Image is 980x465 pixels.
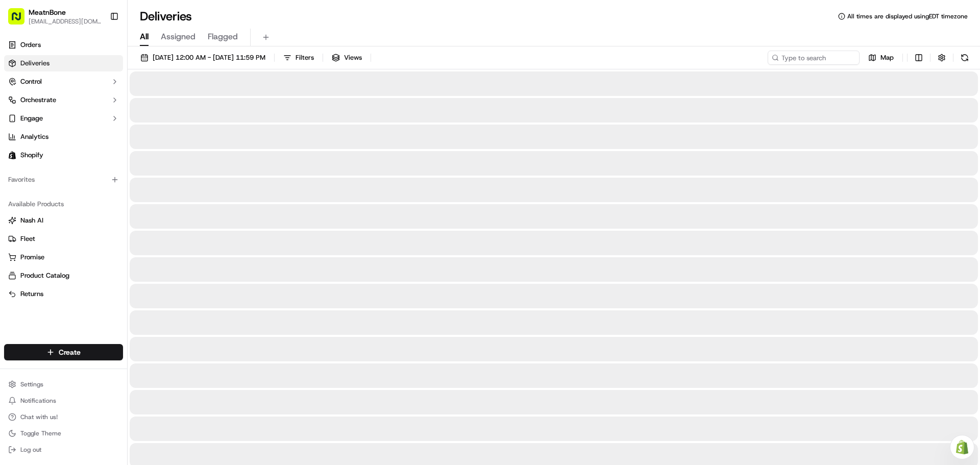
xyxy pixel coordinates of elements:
[8,289,119,299] a: Returns
[59,347,81,357] span: Create
[4,92,123,108] button: Orchestrate
[20,234,35,243] span: Fleet
[327,51,366,65] button: Views
[20,446,41,454] span: Log out
[4,147,123,163] a: Shopify
[279,51,318,65] button: Filters
[864,51,898,65] button: Map
[4,394,123,408] button: Notifications
[20,429,61,437] span: Toggle Theme
[8,253,119,262] a: Promise
[8,216,119,225] a: Nash AI
[958,51,972,65] button: Refresh
[4,231,123,247] button: Fleet
[140,31,149,43] span: All
[140,8,192,25] h1: Deliveries
[4,172,123,188] div: Favorites
[20,40,41,50] span: Orders
[161,31,195,43] span: Assigned
[8,151,16,159] img: Shopify logo
[20,216,43,225] span: Nash AI
[153,53,265,62] span: [DATE] 12:00 AM - [DATE] 11:59 PM
[29,7,66,17] button: MeatnBone
[4,74,123,90] button: Control
[4,55,123,71] a: Deliveries
[20,413,58,421] span: Chat with us!
[4,196,123,212] div: Available Products
[20,95,56,105] span: Orchestrate
[20,151,43,160] span: Shopify
[4,344,123,360] button: Create
[296,53,314,62] span: Filters
[4,426,123,440] button: Toggle Theme
[4,377,123,391] button: Settings
[4,37,123,53] a: Orders
[20,397,56,405] span: Notifications
[4,129,123,145] a: Analytics
[20,132,48,141] span: Analytics
[8,271,119,280] a: Product Catalog
[20,271,69,280] span: Product Catalog
[4,410,123,424] button: Chat with us!
[344,53,362,62] span: Views
[4,4,106,29] button: MeatnBone[EMAIL_ADDRESS][DOMAIN_NAME]
[20,59,50,68] span: Deliveries
[208,31,238,43] span: Flagged
[29,17,102,26] button: [EMAIL_ADDRESS][DOMAIN_NAME]
[20,253,44,262] span: Promise
[20,380,43,388] span: Settings
[4,249,123,265] button: Promise
[4,212,123,229] button: Nash AI
[847,12,968,20] span: All times are displayed using EDT timezone
[20,114,43,123] span: Engage
[136,51,270,65] button: [DATE] 12:00 AM - [DATE] 11:59 PM
[768,51,860,65] input: Type to search
[20,77,42,86] span: Control
[4,443,123,457] button: Log out
[880,53,894,62] span: Map
[20,289,43,299] span: Returns
[4,110,123,127] button: Engage
[4,267,123,284] button: Product Catalog
[8,234,119,243] a: Fleet
[4,286,123,302] button: Returns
